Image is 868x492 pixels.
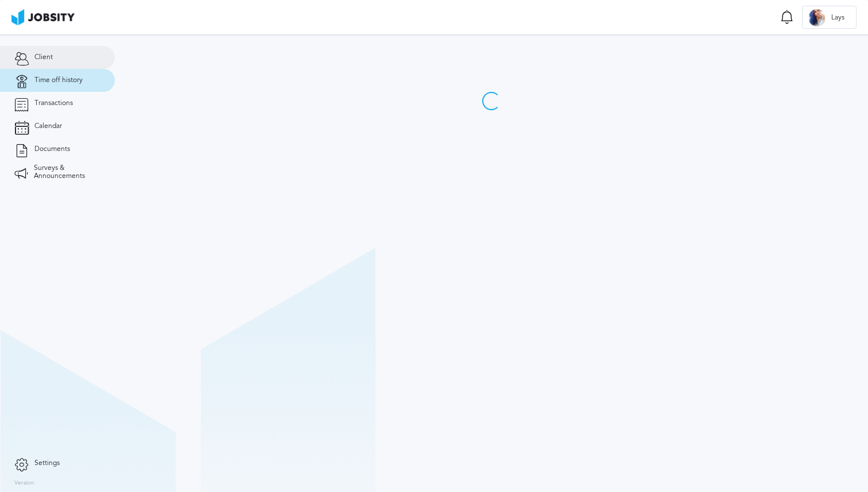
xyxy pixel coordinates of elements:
span: Client [34,53,53,61]
button: LLays [802,6,857,29]
span: Lays [826,14,850,22]
div: L [808,9,826,26]
span: Surveys & Announcements [34,164,100,180]
span: Documents [34,145,70,153]
span: Time off history [34,76,83,84]
img: ab4bad089aa723f57921c736e9817d99.png [11,9,75,25]
span: Settings [34,459,60,467]
label: Version: [14,480,36,487]
span: Calendar [34,122,62,130]
span: Transactions [34,99,73,107]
